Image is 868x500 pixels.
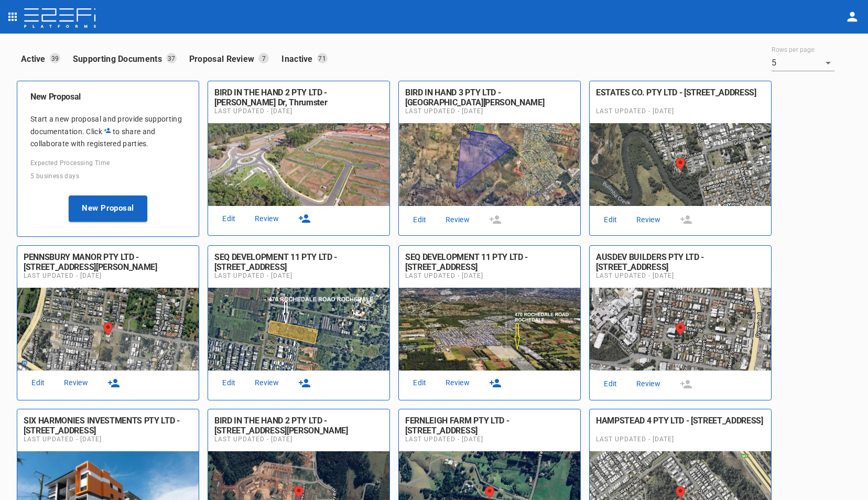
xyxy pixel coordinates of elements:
p: Inactive [281,53,317,65]
div: FERNLEIGH FARM PTY LTD - [STREET_ADDRESS] [405,416,574,436]
div: AUSDEV BUILDERS PTY LTD - [STREET_ADDRESS] [596,252,765,272]
h6: PENNSBURY MANOR PTY LTD - 206 Graham Rd, Bridgeman Downs [24,252,192,272]
a: Review [250,212,284,226]
span: Last Updated - [DATE] [405,436,574,443]
span: Last Updated - [DATE] [24,272,192,279]
div: BIRD IN THE HAND 2 PTY LTD - [PERSON_NAME] Dr, Thrumster [214,88,383,107]
h6: New Proposal [30,92,186,102]
div: BIRD IN THE HAND 2 PTY LTD - [STREET_ADDRESS][PERSON_NAME] [214,416,383,436]
span: Last Updated - [DATE] [214,436,383,443]
span: Last Updated - [DATE] [214,272,383,279]
p: Active [21,53,50,65]
div: SIX HARMONIES INVESTMENTS PTY LTD - [STREET_ADDRESS] [24,416,192,436]
span: Last Updated - [DATE] [596,272,765,279]
p: 71 [317,53,328,63]
img: Proposal Image [208,288,389,371]
a: Edit [594,377,627,391]
h6: FERNLEIGH FARM PTY LTD - 663 Fernleigh Rd, Brooklet [405,416,574,436]
a: Edit [212,212,246,226]
span: Last Updated - [DATE] [405,107,574,115]
h6: BIRD IN HAND 3 PTY LTD - Cnr Browne Rd & Highfields Rd, Highfields [405,88,574,107]
a: Edit [594,213,627,227]
a: Review [250,376,284,390]
a: Edit [21,376,55,390]
img: Proposal Image [399,288,580,371]
h6: BIRD IN THE HAND 2 PTY LTD - 344 John Oxley Dr, Thrumster [214,416,383,436]
p: Proposal Review [189,53,259,65]
h6: AUSDEV BUILDERS PTY LTD - 23 Sammells Dr, Chermside [596,252,765,272]
span: Expected Processing Time 5 business days [30,159,110,180]
h6: SEQ DEVELOPMENT 11 PTY LTD - 470 Rochedale Rd, Rochedale [405,252,574,272]
h6: BIRD IN THE HAND 2 PTY LTD - John Oxley Dr, Thrumster [214,88,383,107]
span: Last Updated - [DATE] [214,107,383,115]
div: SEQ DEVELOPMENT 11 PTY LTD - [STREET_ADDRESS] [405,252,574,272]
div: HAMPSTEAD 4 PTY LTD - [STREET_ADDRESS] [596,416,765,426]
p: 37 [166,53,177,63]
a: Review [59,376,93,390]
a: Edit [403,213,437,227]
label: Rows per page: [772,46,816,55]
a: Edit [403,376,437,390]
a: Review [441,213,474,227]
div: 5 [772,55,834,71]
img: Proposal Image [590,123,771,206]
p: 39 [50,53,60,63]
a: Edit [212,376,246,390]
img: Proposal Image [399,123,580,206]
span: Last Updated - [DATE] [24,436,192,443]
span: Last Updated - [DATE] [596,107,765,115]
div: PENNSBURY MANOR PTY LTD - [STREET_ADDRESS][PERSON_NAME][PERSON_NAME][PERSON_NAME] [24,252,192,282]
h6: SIX HARMONIES INVESTMENTS PTY LTD - 3 Grout Street, MacGregor [24,416,192,436]
p: Start a new proposal and provide supporting documentation. Click to share and collaborate with re... [30,113,186,150]
a: Review [632,213,665,227]
img: Proposal Image [17,288,199,371]
h6: SEQ DEVELOPMENT 11 PTY LTD - 470 Rochedale Rd, Rochedale [214,252,383,272]
a: Review [441,376,474,390]
h6: HAMPSTEAD 4 PTY LTD - 15 Aramis Pl, Nudgee [596,416,765,436]
button: New Proposal [69,195,147,222]
a: Review [632,377,665,391]
p: Supporting Documents [73,53,166,65]
div: SEQ DEVELOPMENT 11 PTY LTD - [STREET_ADDRESS] [214,252,383,272]
span: Last Updated - [DATE] [596,436,765,443]
img: Proposal Image [208,123,389,206]
h6: ESTATES CO. PTY LTD - 112 Gross Ave, Hemmant [596,88,765,107]
span: Last Updated - [DATE] [405,272,574,279]
div: BIRD IN HAND 3 PTY LTD - [GEOGRAPHIC_DATA][PERSON_NAME] [405,88,574,107]
img: Proposal Image [590,288,771,371]
div: ESTATES CO. PTY LTD - [STREET_ADDRESS] [596,88,765,97]
p: 7 [258,53,269,63]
